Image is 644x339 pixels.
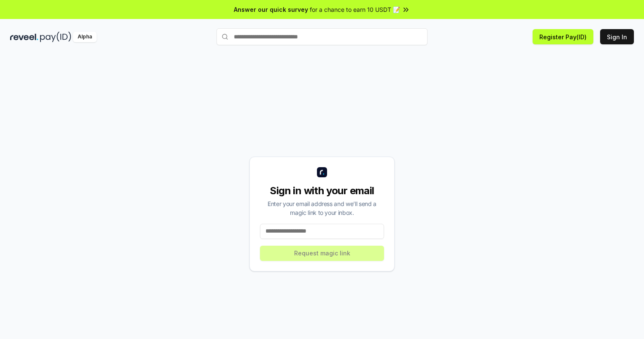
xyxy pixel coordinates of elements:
div: Alpha [73,32,97,42]
div: Enter your email address and we’ll send a magic link to your inbox. [260,199,384,217]
img: logo_small [317,167,327,177]
span: Answer our quick survey [234,5,308,14]
button: Register Pay(ID) [533,29,593,44]
div: Sign in with your email [260,184,384,198]
span: for a chance to earn 10 USDT 📝 [310,5,400,14]
img: pay_id [40,32,71,42]
img: reveel_dark [10,32,38,42]
button: Sign In [600,29,634,44]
